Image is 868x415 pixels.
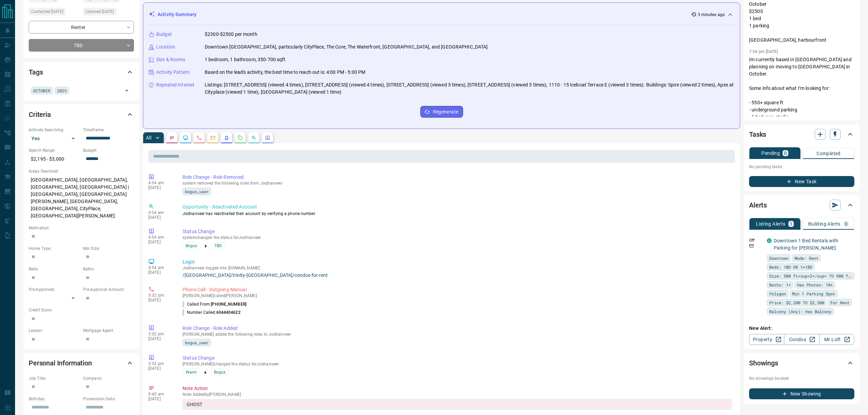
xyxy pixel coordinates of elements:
[182,301,246,307] p: Called From:
[196,135,202,140] svg: Calls
[148,298,172,303] p: [DATE]
[182,362,732,366] p: [PERSON_NAME] changed the status for Jodhanveer
[83,266,134,272] p: Baths:
[774,238,839,251] a: Downtown 1 Bed Rentals with Parking for [PERSON_NAME]
[792,290,835,297] span: Min 1 Parking Spot
[749,1,854,44] p: October $2500 1 bed 1 parking [GEOGRAPHIC_DATA], harbourfront
[182,325,732,332] p: Role Change - Role Added
[186,369,197,376] span: Warm
[158,11,196,18] p: Activity Summary
[182,293,732,298] p: [PERSON_NAME] called [PERSON_NAME]
[31,8,63,15] span: Contacted [DATE]
[148,397,172,401] p: [DATE]
[749,355,854,371] div: Showings
[749,237,763,243] p: Off
[265,135,270,140] svg: Agent Actions
[29,286,80,293] p: Pre-Approved:
[749,56,854,185] p: Im currently based in [GEOGRAPHIC_DATA] and planning on moving to [GEOGRAPHIC_DATA] in October. S...
[29,396,80,402] p: Birthday:
[83,375,134,381] p: Company:
[148,336,172,341] p: [DATE]
[698,12,725,18] p: 3 minutes ago
[156,69,190,76] p: Activity Pattern
[29,64,134,80] div: Tags
[205,81,734,96] p: Listings: [STREET_ADDRESS] (viewed 4 times), [STREET_ADDRESS] (viewed 4 times), [STREET_ADDRESS] ...
[186,242,197,249] span: Bogus
[29,106,134,123] div: Criteria
[29,307,134,313] p: Credit Score:
[769,290,786,297] span: Polygon
[205,69,365,76] p: Based on the lead's activity, the best time to reach out is: 4:00 PM - 5:00 PM
[216,310,241,315] span: 6044404622
[182,266,732,270] p: Jodhanveer logged into [DOMAIN_NAME]
[83,245,134,252] p: Min Size:
[182,354,732,362] p: Status Change
[182,392,732,397] p: Note Added by [PERSON_NAME]
[156,56,186,63] p: Size & Rooms
[182,272,732,278] a: /[GEOGRAPHIC_DATA]/trinity-[GEOGRAPHIC_DATA]/condos-for-rent
[238,135,243,140] svg: Requests
[182,332,732,337] p: [PERSON_NAME] added the following roles to Jodhanveer
[148,180,172,185] p: 4:54 am
[251,135,257,140] svg: Opportunities
[784,151,787,156] p: 0
[29,21,134,34] div: Renter
[148,210,172,215] p: 4:54 am
[29,147,80,153] p: Search Range:
[122,86,132,95] button: Open
[29,133,80,144] div: Yes
[29,109,51,120] h2: Criteria
[182,399,732,410] div: GHOST
[749,243,754,248] svg: Email
[210,135,216,140] svg: Emails
[224,135,229,140] svg: Listing Alerts
[148,270,172,275] p: [DATE]
[148,240,172,244] p: [DATE]
[205,56,286,63] p: 1 bedroom, 1 bathroom, 350-700 sqft
[29,168,134,174] p: Areas Searched:
[29,153,80,165] p: $2,195 - $3,000
[146,135,151,140] p: All
[182,211,732,217] p: Jodhanveer has reactivated their account by verifying a phone number
[749,325,854,332] p: New Alert:
[749,162,854,172] p: No pending tasks
[214,242,222,249] span: TBD
[756,222,786,226] p: Listing Alerts
[769,281,791,288] span: Baths: 1+
[769,272,852,279] span: Size: 500 ft<sup>2</sup> TO 900 ft<sup>2</sup>
[156,81,194,89] p: Repeated Interest
[761,151,780,156] p: Pending
[749,334,784,345] a: Property
[749,176,854,187] button: New Task
[182,309,241,316] p: Number Called:
[29,39,134,52] div: TBD
[29,8,80,17] div: Thu Oct 09 2025
[156,43,175,51] p: Location
[29,266,80,272] p: Beds:
[148,366,172,371] p: [DATE]
[819,334,854,345] a: Mr.Loft
[57,87,67,94] span: 2025
[148,185,172,190] p: [DATE]
[205,43,488,51] p: Downtown [GEOGRAPHIC_DATA], particularly CityPlace, The Core, The Waterfront, [GEOGRAPHIC_DATA], ...
[148,361,172,366] p: 3:32 pm
[185,339,209,346] span: bogus_user
[83,127,134,133] p: Timeframe:
[214,369,226,376] span: Bogus
[790,222,792,226] p: 1
[749,358,778,369] h2: Showings
[83,8,134,17] div: Wed Jul 16 2025
[795,255,818,262] span: Mode: Rent
[797,281,833,288] span: Has Photos: 10+
[83,396,134,402] p: Possession Date:
[83,327,134,334] p: Mortgage Agent:
[85,8,114,15] span: Claimed [DATE]
[211,302,246,307] span: [PHONE_NUMBER]
[769,299,824,306] span: Price: $2,200 TO $2,500
[33,87,50,94] span: OCTOBER
[29,225,134,231] p: Motivation:
[29,174,134,222] p: [GEOGRAPHIC_DATA], [GEOGRAPHIC_DATA], [GEOGRAPHIC_DATA], [GEOGRAPHIC_DATA] | [GEOGRAPHIC_DATA], [...
[83,286,134,293] p: Pre-Approval Amount:
[29,375,80,381] p: Job Title:
[182,228,732,235] p: Status Change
